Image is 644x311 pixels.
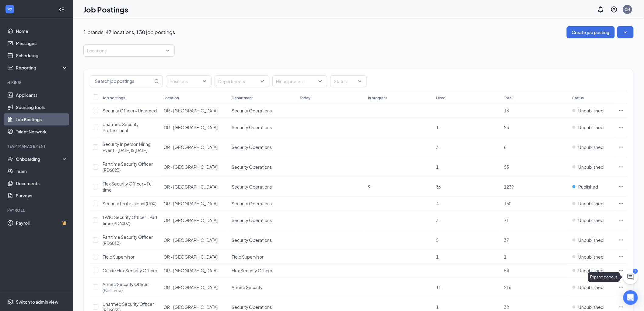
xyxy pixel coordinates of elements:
[7,65,13,71] svg: Analysis
[103,95,125,101] div: Job postings
[103,122,139,133] span: Unarmed Security Professional
[618,108,624,114] svg: Ellipses
[103,234,153,246] span: Part time Security Officer (PD6013)
[229,264,297,277] td: Flex Security Officer
[160,210,229,230] td: OR - Portland
[160,250,229,264] td: OR - Portland
[16,125,68,138] a: Talent Network
[163,108,218,113] span: OR - [GEOGRAPHIC_DATA]
[163,217,218,223] span: OR - [GEOGRAPHIC_DATA]
[618,217,624,223] svg: Ellipses
[232,144,272,150] span: Security Operations
[569,92,615,104] th: Status
[160,137,229,157] td: OR - Portland
[103,281,149,293] span: Armed Security Officer (Part time)
[7,299,13,305] svg: Settings
[160,264,229,277] td: OR - Portland
[579,144,604,150] span: Unpublished
[229,104,297,118] td: Security Operations
[618,164,624,170] svg: Ellipses
[163,237,218,243] span: OR - [GEOGRAPHIC_DATA]
[103,141,151,153] span: Security In person Hiring Event - [DATE] & [DATE]
[103,254,135,260] span: Field Supervisor
[229,157,297,177] td: Security Operations
[436,144,439,150] span: 3
[567,26,615,38] button: Create job posting
[618,267,624,274] svg: Ellipses
[154,79,159,84] svg: MagnifyingGlass
[625,7,630,12] div: CH
[229,118,297,137] td: Security Operations
[633,269,638,274] div: 1
[160,177,229,197] td: OR - Portland
[618,254,624,260] svg: Ellipses
[7,6,13,12] svg: WorkstreamLogo
[436,184,441,189] span: 36
[436,164,439,170] span: 1
[16,65,68,71] div: Reporting
[436,217,439,223] span: 3
[103,161,153,173] span: Part time Security Officer (PD6023)
[433,92,501,104] th: Hired
[163,184,218,189] span: OR - [GEOGRAPHIC_DATA]
[232,254,264,260] span: Field Supervisor
[160,277,229,297] td: OR - Portland
[229,250,297,264] td: Field Supervisor
[16,177,68,189] a: Documents
[504,144,507,150] span: 8
[232,304,272,310] span: Security Operations
[163,254,218,260] span: OR - [GEOGRAPHIC_DATA]
[618,124,624,130] svg: Ellipses
[229,277,297,297] td: Armed Security
[90,76,153,87] input: Search job postings
[436,237,439,243] span: 5
[16,189,68,202] a: Surveys
[103,181,153,193] span: Flex Security Officer - Full time
[504,184,514,189] span: 1239
[579,108,604,114] span: Unpublished
[504,201,512,206] span: 150
[617,26,634,38] button: SmallChevronDown
[579,254,604,260] span: Unpublished
[16,156,63,162] div: Onboarding
[16,89,68,101] a: Applicants
[232,95,253,101] div: Department
[83,4,128,15] h1: Job Postings
[232,184,272,189] span: Security Operations
[436,304,439,310] span: 1
[232,108,272,113] span: Security Operations
[611,6,618,13] svg: QuestionInfo
[16,37,68,49] a: Messages
[103,268,157,273] span: Onsite Flex Security Officer
[504,254,507,260] span: 1
[83,29,175,36] p: 1 brands, 47 locations, 130 job postings
[7,156,13,162] svg: UserCheck
[618,237,624,243] svg: Ellipses
[504,268,509,273] span: 54
[579,184,598,190] span: Published
[436,125,439,130] span: 1
[504,237,509,243] span: 37
[163,144,218,150] span: OR - [GEOGRAPHIC_DATA]
[579,164,604,170] span: Unpublished
[504,284,512,290] span: 216
[7,144,67,149] div: Team Management
[229,197,297,210] td: Security Operations
[579,124,604,130] span: Unpublished
[368,184,370,189] span: 9
[160,230,229,250] td: OR - Portland
[504,125,509,130] span: 23
[160,197,229,210] td: OR - Portland
[232,237,272,243] span: Security Operations
[504,304,509,310] span: 32
[160,118,229,137] td: OR - Hillsboro
[16,165,68,177] a: Team
[504,108,509,113] span: 13
[7,208,67,213] div: Payroll
[232,201,272,206] span: Security Operations
[232,284,263,290] span: Armed Security
[232,268,272,273] span: Flex Security Officer
[618,144,624,150] svg: Ellipses
[579,284,604,290] span: Unpublished
[160,157,229,177] td: OR - Portland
